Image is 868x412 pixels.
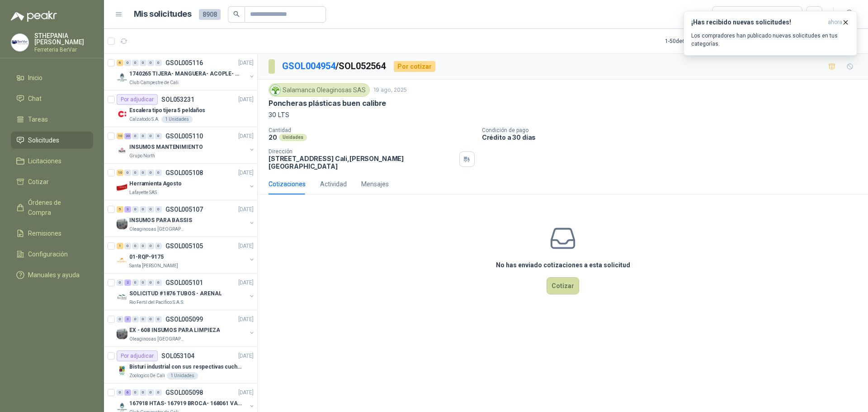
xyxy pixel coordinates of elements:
img: Company Logo [117,182,127,193]
div: 0 [124,170,131,176]
p: [DATE] [238,388,254,397]
img: Company Logo [11,34,28,51]
p: Cantidad [269,127,475,133]
p: EX - 608 INSUMOS PARA LIMPIEZA [129,326,220,335]
p: Rio Fertil del Pacífico S.A.S. [129,299,184,306]
div: 1 Unidades [167,372,198,379]
div: 0 [117,279,123,286]
span: Manuales y ayuda [28,270,80,280]
div: Unidades [279,134,307,141]
p: Zoologico De Cali [129,372,165,379]
div: 2 [124,279,131,286]
span: Tareas [28,114,48,124]
div: 0 [147,279,154,286]
img: Company Logo [117,292,127,303]
div: 0 [132,170,139,176]
p: INSUMOS PARA BASSIS [129,216,192,225]
div: 0 [140,316,146,322]
p: GSOL005110 [165,133,203,139]
span: Licitaciones [28,156,61,166]
p: GSOL005108 [165,170,203,176]
div: 0 [140,279,146,286]
span: search [233,11,240,17]
span: Remisiones [28,228,61,238]
span: Chat [28,94,42,104]
p: Poncheras plásticas buen calibre [269,99,386,108]
p: Condición de pago [482,127,864,133]
div: 10 [117,133,123,139]
div: 0 [140,243,146,249]
div: 0 [155,279,162,286]
div: 0 [117,389,123,396]
div: 0 [155,170,162,176]
div: Actividad [320,179,347,189]
div: 0 [140,389,146,396]
div: 0 [124,60,131,66]
a: Por adjudicarSOL053104[DATE] Company LogoBisturi industrial con sus respectivas cuchillas segun m... [104,347,257,384]
a: 0 2 0 0 0 0 GSOL005101[DATE] Company LogoSOLICITUD #1876 TUBOS - ARENALRio Fertil del Pacífico S.... [117,277,255,306]
span: Solicitudes [28,135,59,145]
div: Mensajes [361,179,389,189]
div: 1 [117,243,123,249]
div: 0 [124,243,131,249]
div: 0 [155,243,162,249]
div: 3 [124,316,131,322]
div: 0 [147,206,154,213]
p: Escalera tipo tijera 5 peldaños [129,106,205,115]
div: 0 [140,133,146,139]
h3: ¡Has recibido nuevas solicitudes! [691,19,824,26]
p: [DATE] [238,95,254,104]
a: Manuales y ayuda [11,266,93,284]
p: 167918 HTAS- 167919 BROCA- 168061 VALVULA [129,399,242,408]
p: Los compradores han publicado nuevas solicitudes en tus categorías. [691,32,849,48]
p: GSOL005105 [165,243,203,249]
p: [DATE] [238,242,254,251]
p: GSOL005099 [165,316,203,322]
img: Company Logo [117,365,127,376]
p: [DATE] [238,315,254,324]
a: Remisiones [11,225,93,242]
span: Inicio [28,73,42,83]
button: ¡Has recibido nuevas solicitudes!ahora Los compradores han publicado nuevas solicitudes en tus ca... [684,11,857,56]
div: 0 [155,206,162,213]
p: [DATE] [238,132,254,141]
img: Company Logo [270,85,280,95]
div: 3 [124,206,131,213]
div: 0 [132,206,139,213]
div: 5 [117,206,123,213]
p: INSUMOS MANTENIMIENTO [129,143,203,152]
div: Por adjudicar [117,350,158,361]
a: Chat [11,90,93,107]
p: [DATE] [238,59,254,67]
p: Bisturi industrial con sus respectivas cuchillas segun muestra [129,363,242,371]
div: 6 [117,60,123,66]
span: 8908 [199,9,221,20]
p: [DATE] [238,205,254,214]
a: Licitaciones [11,152,93,170]
div: 0 [132,60,139,66]
button: Cotizar [547,277,579,294]
div: Salamanca Oleaginosas SAS [269,83,370,97]
div: Cotizaciones [269,179,306,189]
span: Cotizar [28,177,49,187]
div: 0 [132,316,139,322]
div: 1 - 50 de 6165 [665,34,724,48]
p: 30 LTS [269,110,857,120]
p: GSOL005116 [165,60,203,66]
div: 0 [147,133,154,139]
div: 0 [155,389,162,396]
a: GSOL004954 [282,61,335,71]
div: 20 [124,133,131,139]
p: GSOL005101 [165,279,203,286]
div: 0 [140,60,146,66]
p: Dirección [269,148,456,155]
div: 0 [155,60,162,66]
div: 0 [147,316,154,322]
p: SOLICITUD #1876 TUBOS - ARENAL [129,289,222,298]
span: Órdenes de Compra [28,198,85,218]
h3: No has enviado cotizaciones a esta solicitud [496,260,630,270]
p: Crédito a 30 días [482,133,864,141]
div: 0 [155,133,162,139]
p: Calzatodo S.A. [129,116,160,123]
div: 6 [124,389,131,396]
